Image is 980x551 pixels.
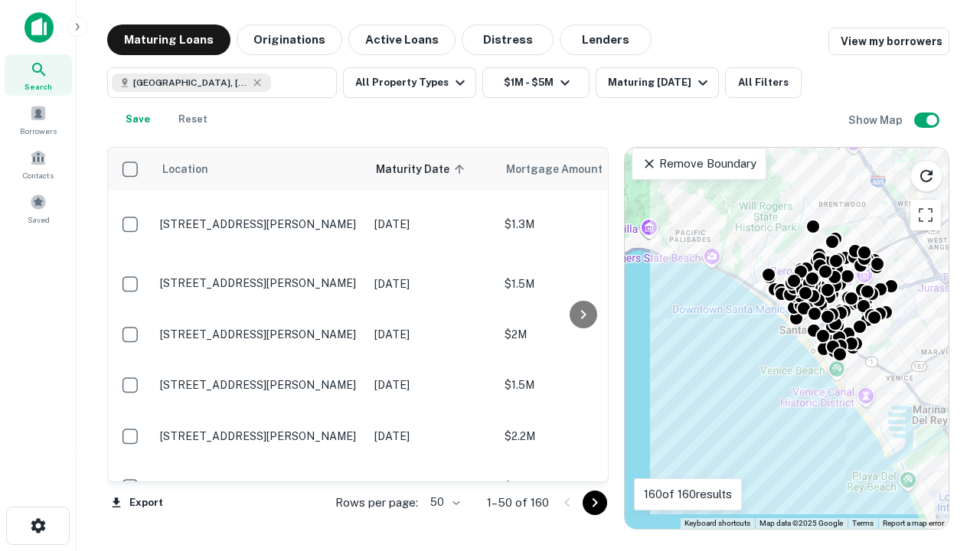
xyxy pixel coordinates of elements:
p: [DATE] [374,478,489,495]
button: Go to next page [583,491,607,515]
p: $2M [505,326,658,343]
button: Originations [237,24,342,55]
div: 0 0 [625,148,949,529]
p: $1.3M [505,216,658,233]
span: Borrowers [20,125,57,137]
button: Reset [168,104,217,135]
img: capitalize-icon.png [24,12,54,43]
button: Maturing Loans [107,24,230,55]
button: Active Loans [348,24,456,55]
a: Report a map error [883,519,944,527]
span: Contacts [23,169,54,181]
a: Open this area in Google Maps (opens a new window) [629,509,679,529]
span: Mortgage Amount [506,160,622,178]
button: Reload search area [910,160,942,192]
button: Export [107,491,167,514]
span: Saved [28,214,50,226]
button: All Filters [725,67,802,98]
iframe: Chat Widget [903,429,980,502]
th: Maturity Date [367,148,497,191]
a: Search [5,54,72,96]
p: 160 of 160 results [644,485,732,504]
p: [DATE] [374,377,489,393]
img: Google [629,509,679,529]
span: Location [162,160,208,178]
button: Toggle fullscreen view [910,200,941,230]
p: [STREET_ADDRESS][PERSON_NAME] [160,378,359,392]
p: [DATE] [374,275,489,292]
a: Saved [5,187,72,229]
p: $1.5M [505,377,658,393]
span: Maturity Date [376,160,469,178]
button: Distress [462,24,554,55]
button: All Property Types [343,67,476,98]
p: [STREET_ADDRESS][PERSON_NAME] [160,328,359,341]
p: [DATE] [374,216,489,233]
p: [DATE] [374,326,489,343]
th: Mortgage Amount [497,148,665,191]
p: 1–50 of 160 [487,494,549,512]
span: Search [24,80,52,93]
p: $1.5M [505,275,658,292]
h6: Show Map [848,112,905,129]
span: Map data ©2025 Google [759,519,843,527]
p: [DATE] [374,428,489,445]
button: $1M - $5M [482,67,590,98]
button: Lenders [560,24,652,55]
p: [STREET_ADDRESS][PERSON_NAME] [160,429,359,443]
p: [STREET_ADDRESS][PERSON_NAME] [160,276,359,290]
p: Rows per page: [335,494,418,512]
span: [GEOGRAPHIC_DATA], [GEOGRAPHIC_DATA], [GEOGRAPHIC_DATA] [133,76,248,90]
a: Terms (opens in new tab) [852,519,874,527]
th: Location [152,148,367,191]
a: Contacts [5,143,72,184]
p: $2.2M [505,428,658,445]
p: Remove Boundary [642,155,756,173]
button: Maturing [DATE] [596,67,719,98]
a: Borrowers [5,99,72,140]
a: View my borrowers [828,28,949,55]
div: 50 [424,491,462,514]
p: [STREET_ADDRESS][PERSON_NAME] [160,480,359,494]
p: [STREET_ADDRESS][PERSON_NAME] [160,217,359,231]
p: $1.3M [505,478,658,495]
div: Maturing [DATE] [608,73,712,92]
button: Save your search to get updates of matches that match your search criteria. [113,104,162,135]
button: Keyboard shortcuts [684,518,750,529]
